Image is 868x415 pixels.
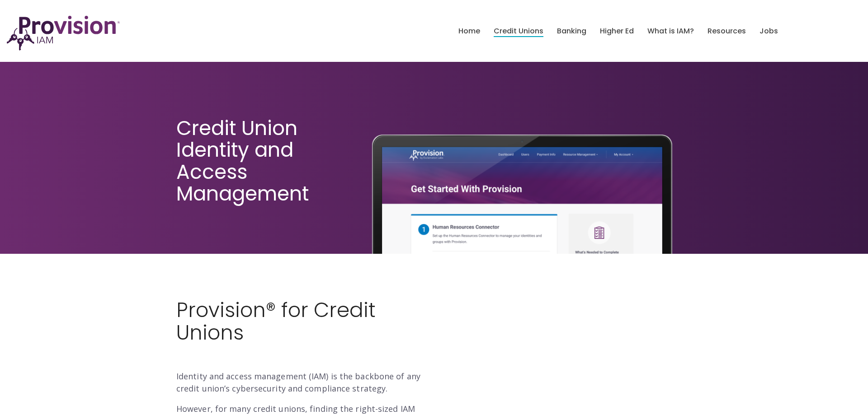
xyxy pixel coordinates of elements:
[452,17,785,46] nav: menu
[708,23,746,39] a: Resources
[759,23,778,39] a: Jobs
[557,23,586,39] a: Banking
[494,23,543,39] a: Credit Unions
[458,23,480,39] a: Home
[176,114,309,207] span: Credit Union Identity and Access Management
[600,23,634,39] a: Higher Ed
[176,299,427,366] h2: Provision® for Credit Unions
[647,23,694,39] a: What is IAM?
[176,370,427,395] p: Identity and access management (IAM) is the backbone of any credit union’s cybersecurity and comp...
[7,16,120,51] img: ProvisionIAM-Logo-Purple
